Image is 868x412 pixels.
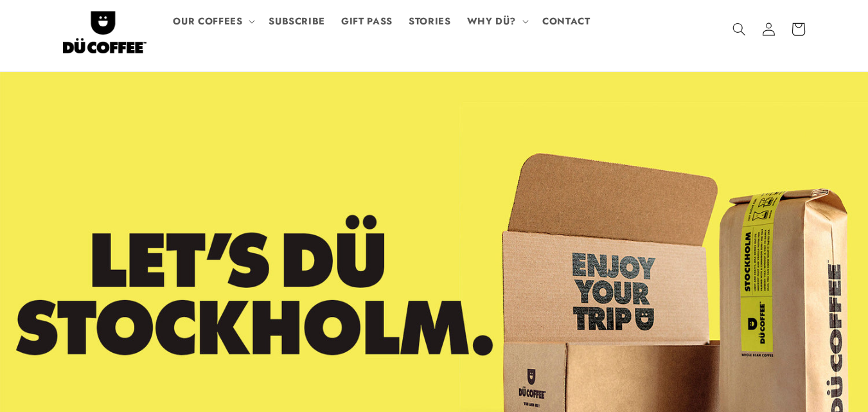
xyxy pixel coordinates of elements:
a: STORIES [400,7,459,35]
a: CONTACT [534,7,598,35]
img: Let's Dü Coffee together! Coffee beans roasted in the style of world cities, coffee subscriptions... [63,5,146,53]
a: SUBSCRIBE [261,7,333,35]
span: SUBSCRIBE [269,15,325,28]
summary: OUR COFFEES [165,7,261,35]
span: OUR COFFEES [173,15,242,28]
span: STORIES [409,15,450,28]
summary: WHY DÜ? [459,7,534,35]
span: CONTACT [542,15,590,28]
span: GIFT PASS [341,15,393,28]
span: WHY DÜ? [467,15,516,28]
a: GIFT PASS [333,7,401,35]
summary: Search [724,14,754,44]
